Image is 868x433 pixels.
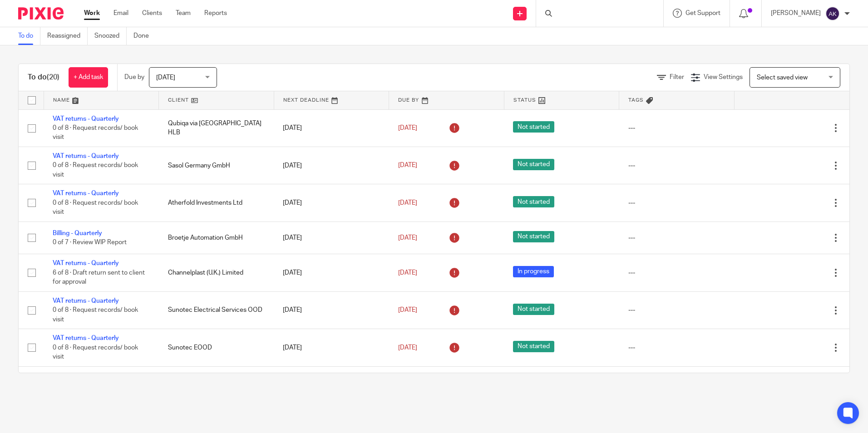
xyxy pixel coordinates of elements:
a: VAT returns - Quarterly [53,335,119,341]
td: Atherfold Investments Ltd [159,184,274,221]
a: Email [113,9,128,18]
a: VAT returns - Quarterly [53,373,119,379]
span: [DATE] [156,74,175,81]
a: Team [176,9,191,18]
td: [DATE] [274,109,389,147]
td: Broetje Automation GmbH [159,221,274,254]
a: VAT returns - Quarterly [53,298,119,304]
span: [DATE] [398,125,417,131]
span: Not started [513,231,554,242]
span: In progress [513,266,554,277]
div: --- [628,305,725,315]
td: Qubiqa via [GEOGRAPHIC_DATA] HLB [159,109,274,147]
td: [DATE] [274,184,389,221]
span: Not started [513,121,554,133]
h1: To do [28,73,59,82]
span: Not started [513,304,554,315]
div: --- [628,123,725,133]
span: 0 of 8 · Request records/ book visit [53,200,138,216]
span: Filter [670,74,684,80]
a: VAT returns - Quarterly [53,153,119,159]
span: 0 of 8 · Request records/ book visit [53,307,138,323]
span: [DATE] [398,270,417,276]
span: 0 of 8 · Request records/ book visit [53,125,138,141]
div: --- [628,198,725,207]
div: --- [628,233,725,242]
img: svg%3E [825,6,840,21]
img: Pixie [18,7,64,20]
a: Snoozed [94,27,127,45]
td: ZT Outdoor Living GmbH [159,366,274,403]
span: Get Support [686,10,720,16]
td: [DATE] [274,329,389,366]
p: [PERSON_NAME] [771,9,821,18]
span: [DATE] [398,162,417,169]
td: Sunotec Electrical Services OOD [159,291,274,329]
a: + Add task [69,67,108,88]
a: Reports [204,9,227,18]
a: Work [84,9,100,18]
span: View Settings [704,74,743,80]
span: 0 of 8 · Request records/ book visit [53,162,138,178]
a: VAT returns - Quarterly [53,190,119,197]
span: Tags [628,98,644,103]
span: 0 of 8 · Request records/ book visit [53,344,138,360]
div: --- [628,268,725,277]
div: --- [628,343,725,352]
td: [DATE] [274,291,389,329]
td: [DATE] [274,221,389,254]
a: Done [133,27,156,45]
span: [DATE] [398,200,417,206]
span: Not started [513,341,554,352]
div: --- [628,161,725,170]
a: Reassigned [47,27,88,45]
p: Due by [124,73,144,82]
td: [DATE] [274,366,389,403]
a: Billing - Quarterly [53,230,102,236]
td: Sunotec EOOD [159,329,274,366]
span: (20) [47,74,59,81]
span: Select saved view [757,74,808,81]
a: VAT returns - Quarterly [53,116,119,122]
a: Clients [142,9,162,18]
span: Not started [513,159,554,170]
span: [DATE] [398,307,417,313]
span: 0 of 7 · Review WIP Report [53,239,127,246]
td: Sasol Germany GmbH [159,147,274,184]
span: 6 of 8 · Draft return sent to client for approval [53,270,145,285]
span: [DATE] [398,235,417,241]
td: Channelplast (U.K.) Limited [159,254,274,291]
a: To do [18,27,40,45]
span: [DATE] [398,344,417,351]
td: [DATE] [274,147,389,184]
a: VAT returns - Quarterly [53,260,119,266]
span: Not started [513,196,554,207]
td: [DATE] [274,254,389,291]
